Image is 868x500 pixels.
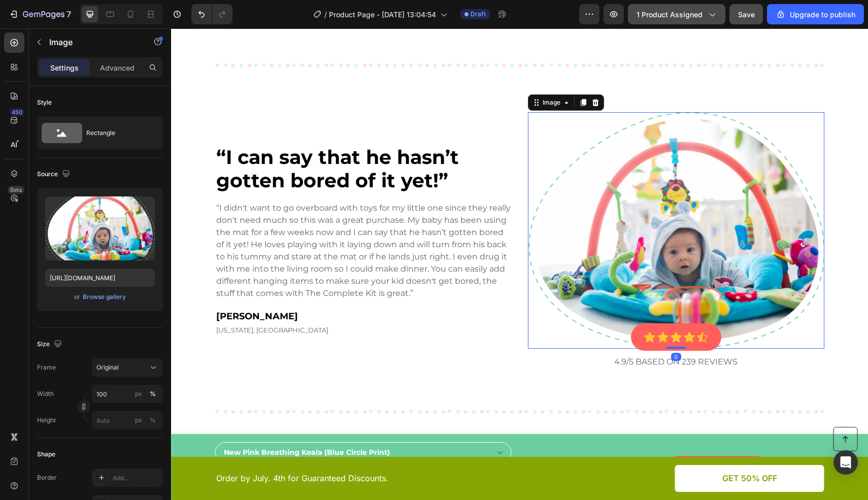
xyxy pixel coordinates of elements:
[50,62,79,73] p: Settings
[637,9,703,20] span: 1 product assigned
[358,327,652,340] p: 4.9/5 based on 239 reviews
[833,450,858,475] div: Open Intercom Messenger
[45,117,340,163] p: “I can say that he hasn’t gotten bored of it yet!”
[37,389,54,398] label: Width
[495,427,596,449] button: jetzt kaufen
[83,292,126,302] div: Browse gallery
[135,416,142,425] div: px
[66,8,71,20] p: 7
[92,358,163,377] button: Original
[471,10,486,19] span: Draft
[504,437,653,463] a: GET 50% OFF
[37,473,57,482] div: Border
[370,70,391,79] div: Image
[4,4,76,24] button: 7
[500,324,510,332] div: 0
[147,414,159,426] button: px
[92,385,163,403] input: px%
[74,291,80,303] span: or
[324,9,327,20] span: /
[8,186,24,194] div: Beta
[37,338,64,351] div: Size
[92,411,163,429] input: px%
[37,98,52,107] div: Style
[37,363,56,372] label: Frame
[150,389,156,398] div: %
[45,281,340,295] p: [PERSON_NAME]
[132,414,145,426] button: %
[113,474,160,483] div: Add...
[45,445,348,455] p: Order by July. 4th for Guaranteed Discounts.
[45,269,155,287] input: https://example.com/image.jpg
[135,389,142,398] div: px
[100,62,135,73] p: Advanced
[132,388,145,400] button: %
[628,4,725,24] button: 1 product assigned
[37,168,72,181] div: Source
[729,4,763,24] button: Save
[738,10,755,19] span: Save
[86,121,148,145] div: Rectangle
[357,84,653,320] img: Alt Image
[191,4,232,24] div: Undo/Redo
[37,450,55,459] div: Shape
[776,9,855,20] div: Upgrade to publish
[551,445,606,455] p: GET 50% OFF
[147,388,159,400] button: px
[413,427,452,450] div: €4,11
[171,28,868,500] iframe: Design area
[45,297,340,307] p: [US_STATE], [GEOGRAPHIC_DATA]
[45,196,155,260] img: preview-image
[767,4,864,24] button: Upgrade to publish
[150,416,156,425] div: %
[37,416,56,425] label: Height
[49,36,136,48] p: Image
[329,9,436,20] span: Product Page - [DATE] 13:04:54
[82,292,126,302] button: Browse gallery
[45,174,340,271] p: “I didn't want to go overboard with toys for my little one since they really don't need much so t...
[10,108,24,116] div: 450
[96,363,119,372] span: Original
